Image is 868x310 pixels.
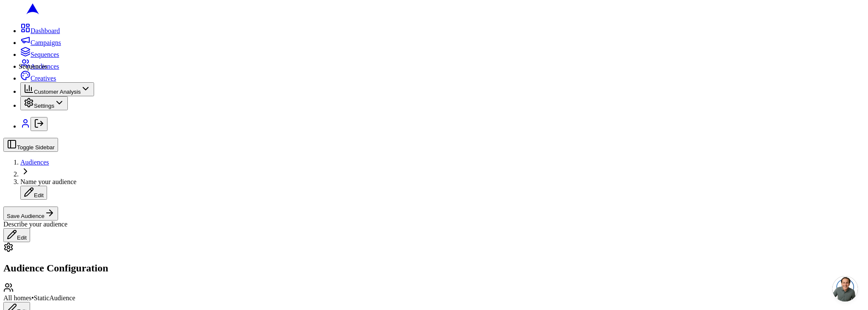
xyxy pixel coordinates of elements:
[17,144,55,151] span: Toggle Sidebar
[3,207,58,221] button: Save Audience
[3,294,31,302] span: All homes
[20,159,49,166] a: Audiences
[20,178,76,185] span: Name your audience
[31,39,61,46] span: Campaigns
[34,89,81,95] span: Customer Analysis
[31,117,47,131] button: Log out
[20,75,56,82] a: Creatives
[34,192,44,198] span: Edit
[31,51,59,58] span: Sequences
[20,82,94,96] button: Customer Analysis
[17,235,27,241] span: Edit
[31,75,56,82] span: Creatives
[3,138,58,152] button: Toggle Sidebar
[20,27,60,34] a: Dashboard
[34,103,54,109] span: Settings
[20,39,61,46] a: Campaigns
[832,276,858,302] a: Open chat
[31,27,60,34] span: Dashboard
[31,294,34,302] span: •
[3,228,30,242] button: Edit
[20,96,68,110] button: Settings
[34,294,75,302] span: Static Audience
[20,51,59,58] a: Sequences
[3,263,865,274] h2: Audience Configuration
[19,63,47,70] div: Sequences
[20,186,47,200] button: Edit
[3,159,865,200] nav: breadcrumb
[3,221,67,228] span: Describe your audience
